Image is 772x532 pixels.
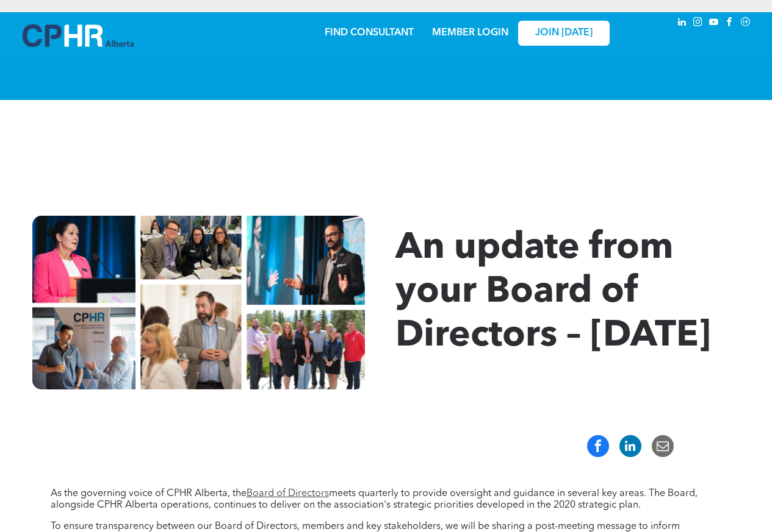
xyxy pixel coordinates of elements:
[707,15,721,32] a: youtube
[535,27,593,39] span: JOIN [DATE]
[325,28,414,38] a: FIND CONSULTANT
[691,15,705,32] a: instagram
[432,28,508,38] a: MEMBER LOGIN
[247,489,329,498] a: Board of Directors
[739,15,752,32] a: Social network
[676,15,689,32] a: linkedin
[23,24,134,47] img: A blue and white logo for cp alberta
[723,15,737,32] a: facebook
[395,230,711,355] span: An update from your Board of Directors – [DATE]
[51,488,722,511] p: As the governing voice of CPHR Alberta, the meets quarterly to provide oversight and guidance in ...
[518,21,610,46] a: JOIN [DATE]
